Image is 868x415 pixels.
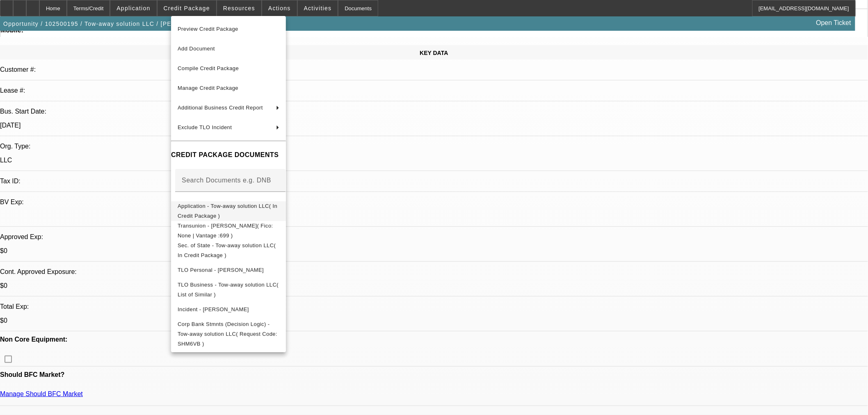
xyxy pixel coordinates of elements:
button: TLO Business - Tow-away solution LLC( List of Similar ) [171,280,286,299]
button: Corp Bank Stmnts (Decision Logic) - Tow-away solution LLC( Request Code: SHM6VB ) [171,319,286,349]
button: Application - Tow-away solution LLC( In Credit Package ) [171,201,286,221]
span: Corp Bank Stmnts (Decision Logic) - Tow-away solution LLC( Request Code: SHM6VB ) [178,321,277,347]
span: Application - Tow-away solution LLC( In Credit Package ) [178,203,277,219]
span: Sec. of State - Tow-away solution LLC( In Credit Package ) [178,242,276,258]
span: Compile Credit Package [178,65,239,71]
mat-label: Search Documents e.g. DNB [182,176,271,183]
span: Preview Credit Package [178,26,238,32]
span: Incident - [PERSON_NAME] [178,306,249,312]
span: Exclude TLO Incident [178,124,232,130]
span: Additional Business Credit Report [178,105,263,111]
h4: CREDIT PACKAGE DOCUMENTS [171,150,286,160]
span: TLO Business - Tow-away solution LLC( List of Similar ) [178,281,279,297]
button: Transunion - Munoz, Michael( Fico: None | Vantage :699 ) [171,221,286,240]
span: Manage Credit Package [178,85,238,91]
span: Transunion - [PERSON_NAME]( Fico: None | Vantage :699 ) [178,222,273,238]
button: Incident - Munoz, Michael [171,299,286,319]
button: TLO Personal - Munoz, Michael [171,260,286,280]
span: TLO Personal - [PERSON_NAME] [178,267,264,273]
span: Add Document [178,46,215,52]
button: Sec. of State - Tow-away solution LLC( In Credit Package ) [171,240,286,260]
